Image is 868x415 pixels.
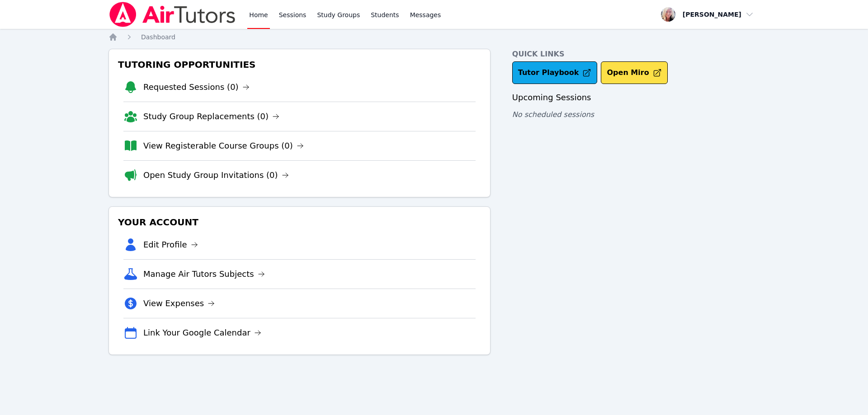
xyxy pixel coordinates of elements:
[143,297,215,310] a: View Expenses
[141,33,175,42] a: Dashboard
[108,2,236,27] img: Air Tutors
[108,33,759,42] nav: Breadcrumb
[601,61,667,84] button: Open Miro
[143,238,198,251] a: Edit Profile
[116,214,483,230] h3: Your Account
[141,33,175,41] span: Dashboard
[512,61,598,84] a: Tutor Playbook
[143,268,265,280] a: Manage Air Tutors Subjects
[143,81,250,93] a: Requested Sessions (0)
[116,56,483,73] h3: Tutoring Opportunities
[143,326,261,339] a: Link Your Google Calendar
[512,110,594,119] span: No scheduled sessions
[512,49,759,60] h4: Quick Links
[512,91,759,104] h3: Upcoming Sessions
[410,10,441,19] span: Messages
[143,110,279,123] a: Study Group Replacements (0)
[143,140,304,152] a: View Registerable Course Groups (0)
[143,169,289,182] a: Open Study Group Invitations (0)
